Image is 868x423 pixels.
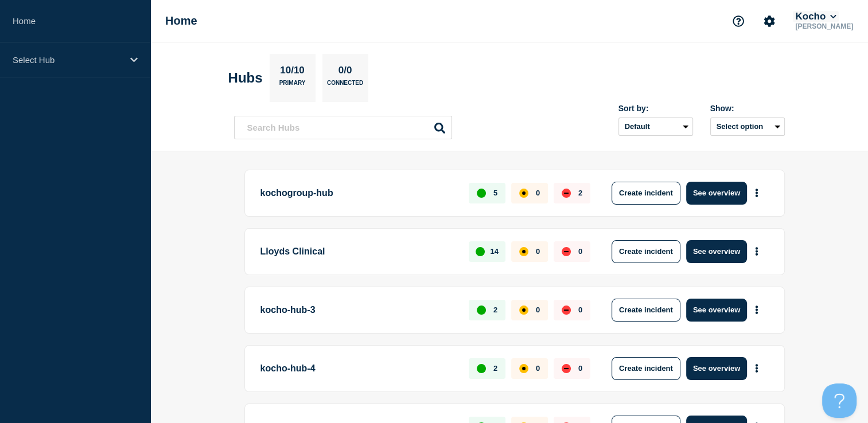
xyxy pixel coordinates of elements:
button: Create incident [612,240,680,263]
select: Sort by [618,117,693,136]
p: 2 [493,364,497,373]
button: See overview [686,240,747,263]
button: More actions [749,182,764,203]
input: Search Hubs [234,116,452,139]
p: 2 [578,189,582,197]
div: down [562,247,571,256]
div: affected [519,364,528,373]
p: 2 [493,305,497,314]
p: 0 [536,364,540,373]
iframe: Help Scout Beacon - Open [822,383,857,418]
div: Show: [710,104,785,113]
p: 0 [536,247,540,256]
p: 0 [536,189,540,197]
button: See overview [686,299,747,322]
h2: Hubs [228,70,263,86]
button: More actions [749,358,764,379]
div: up [477,189,486,198]
p: 0 [536,305,540,314]
button: More actions [749,299,764,320]
div: down [562,305,571,315]
p: 0 [578,364,582,373]
button: Create incident [612,357,680,380]
p: kocho-hub-3 [260,299,456,322]
p: [PERSON_NAME] [793,22,855,30]
p: kochogroup-hub [260,182,456,205]
p: 14 [490,247,498,256]
div: Sort by: [618,104,693,113]
p: 5 [493,189,497,197]
button: Kocho [793,11,838,22]
p: Lloyds Clinical [260,240,456,263]
div: up [477,305,486,315]
button: Create incident [612,182,680,205]
p: Connected [327,80,363,92]
button: See overview [686,182,747,205]
p: Primary [279,80,306,92]
p: Select Hub [13,55,123,65]
div: affected [519,189,528,198]
button: Account settings [757,9,781,33]
button: More actions [749,241,764,262]
p: 10/10 [276,65,309,80]
div: affected [519,305,528,315]
div: up [476,247,485,256]
h1: Home [165,14,197,28]
div: down [562,364,571,373]
button: See overview [686,357,747,380]
button: Select option [710,117,785,136]
button: Create incident [612,299,680,322]
div: affected [519,247,528,256]
p: 0 [578,305,582,314]
div: up [477,364,486,373]
p: 0 [578,247,582,256]
p: kocho-hub-4 [260,357,456,380]
button: Support [726,9,750,33]
p: 0/0 [334,65,356,80]
div: down [562,189,571,198]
